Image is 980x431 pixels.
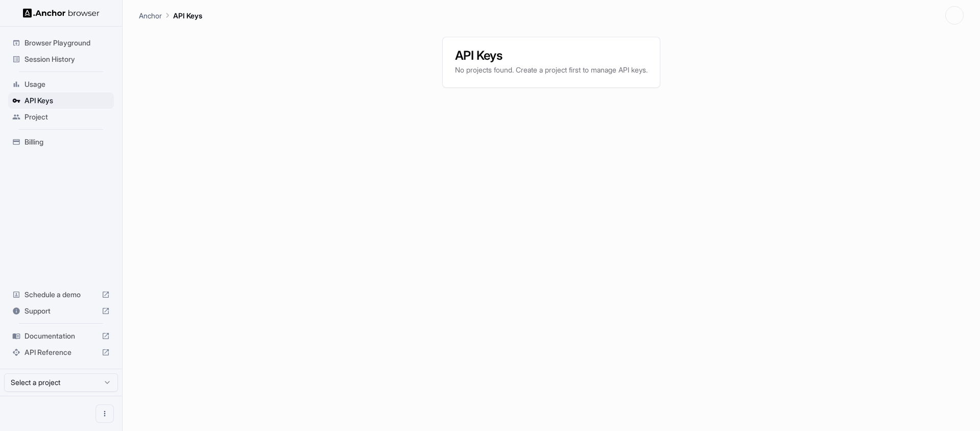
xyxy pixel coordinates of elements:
p: API Keys [173,10,202,21]
span: Usage [25,79,110,89]
span: Documentation [25,331,98,341]
span: Schedule a demo [25,290,98,300]
span: Session History [25,54,110,64]
div: API Keys [8,92,114,109]
nav: breadcrumb [139,10,202,21]
img: Anchor Logo [23,8,100,18]
div: Browser Playground [8,35,114,51]
span: Support [25,306,98,316]
div: Project [8,109,114,125]
p: Anchor [139,10,162,21]
div: Usage [8,76,114,92]
div: Support [8,303,114,319]
p: No projects found. Create a project first to manage API keys. [455,65,648,75]
span: API Reference [25,347,98,357]
span: API Keys [25,95,110,106]
button: Open menu [95,404,114,423]
div: Schedule a demo [8,286,114,303]
span: Browser Playground [25,38,110,48]
div: Documentation [8,328,114,344]
div: Session History [8,51,114,67]
div: Billing [8,134,114,150]
span: Project [25,112,110,122]
h3: API Keys [455,50,648,62]
div: API Reference [8,344,114,361]
span: Billing [25,137,110,147]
